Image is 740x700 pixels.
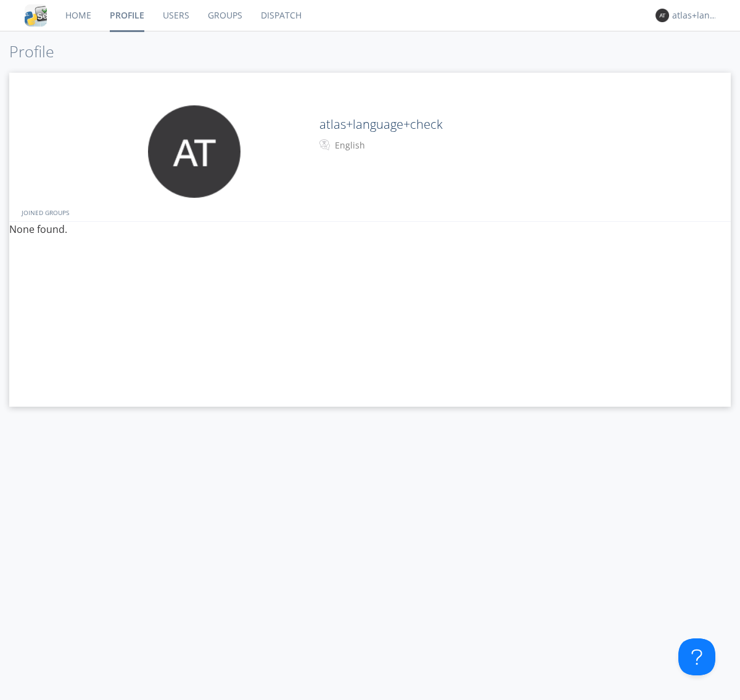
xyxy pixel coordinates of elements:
img: 373638.png [656,9,669,22]
iframe: Toggle Customer Support [678,638,715,675]
img: cddb5a64eb264b2086981ab96f4c1ba7 [25,4,47,26]
h2: atlas+language+check [319,118,662,131]
p: None found. [9,222,731,238]
img: In groups with Translation enabled, your messages will be automatically translated to and from th... [319,137,332,152]
div: atlas+language+check [672,9,718,22]
div: JOINED GROUPS [18,203,728,221]
div: English [335,139,438,152]
h1: Profile [9,43,731,60]
img: 373638.png [148,105,240,198]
